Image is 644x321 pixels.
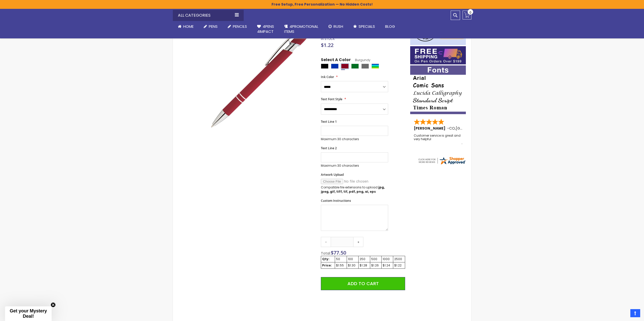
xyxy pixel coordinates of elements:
a: Blog [380,21,400,32]
a: + [353,237,363,247]
span: Text Font Style [321,97,342,101]
div: Get your Mystery Deal!Close teaser [5,306,52,321]
span: $1.22 [321,42,334,48]
p: Maximum 30 characters [321,137,388,141]
div: Black [321,64,328,69]
div: Grey [361,64,369,69]
span: Get your Mystery Deal! [10,308,47,319]
span: Rush [334,24,343,29]
span: - , [447,126,493,131]
a: 4pens.com certificate URL [418,162,466,166]
div: All Categories [173,10,244,21]
span: Artwork Upload [321,172,344,177]
a: 4PROMOTIONALITEMS [279,21,323,37]
a: - [321,237,331,247]
div: Blue [331,64,339,69]
div: 250 [360,257,369,261]
span: 4Pens 4impact [257,24,274,34]
span: Custom Instructions [321,199,351,203]
img: Free shipping on orders over $199 [410,46,466,64]
div: $1.55 [336,263,346,267]
span: 4PROMOTIONAL ITEMS [284,24,318,34]
div: $1.28 [360,263,369,267]
iframe: PayPal [321,294,405,320]
div: 500 [371,257,381,261]
span: 0 [469,10,471,15]
strong: jpg, jpeg, gif, tiff, tif, pdf, png, ai, eps [321,185,385,193]
a: 0 [463,11,471,19]
strong: Qty: [322,257,329,261]
div: $1.22 [394,263,404,267]
a: 4Pens4impact [252,21,279,37]
div: $1.24 [383,263,392,267]
span: Total: [321,251,331,256]
a: Rush [323,21,348,32]
img: regal_rubber_red_n_3_1_2.jpg [199,23,314,138]
button: Close teaser [51,302,56,307]
span: Add to Cart [347,280,379,287]
p: Maximum 30 characters [321,164,388,168]
span: In stock [321,37,335,41]
span: Select A Color [321,57,351,64]
span: [PERSON_NAME] [414,126,447,131]
strong: Price: [322,263,332,267]
div: Availability [321,37,335,41]
a: Pens [199,21,223,32]
div: Burgundy [341,64,349,69]
div: 50 [336,257,346,261]
div: Assorted [371,64,379,69]
span: Text Line 2 [321,146,337,150]
div: 2500 [394,257,404,261]
p: Compatible file extensions to upload: [321,185,388,193]
a: Pencils [223,21,252,32]
span: Specials [359,24,375,29]
a: Specials [348,21,380,32]
div: Customer service is great and very helpful [414,134,463,145]
div: 100 [348,257,357,261]
span: 77.50 [334,249,346,256]
iframe: Google Customer Reviews [602,307,644,321]
div: Green [351,64,359,69]
div: $1.26 [371,263,381,267]
div: 1000 [383,257,392,261]
span: Blog [385,24,395,29]
span: Home [183,24,194,29]
span: Burgundy [351,58,370,62]
span: Pencils [233,24,247,29]
span: CO [449,126,455,131]
span: $ [331,249,346,256]
img: font-personalization-examples [410,65,466,114]
div: $1.30 [348,263,357,267]
img: 4pens.com widget logo [418,156,466,165]
a: Home [173,21,199,32]
span: Pens [209,24,218,29]
span: Text Line 1 [321,119,337,124]
span: [GEOGRAPHIC_DATA] [456,126,493,131]
button: Add to Cart [321,277,405,290]
span: Ink Color [321,75,334,79]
